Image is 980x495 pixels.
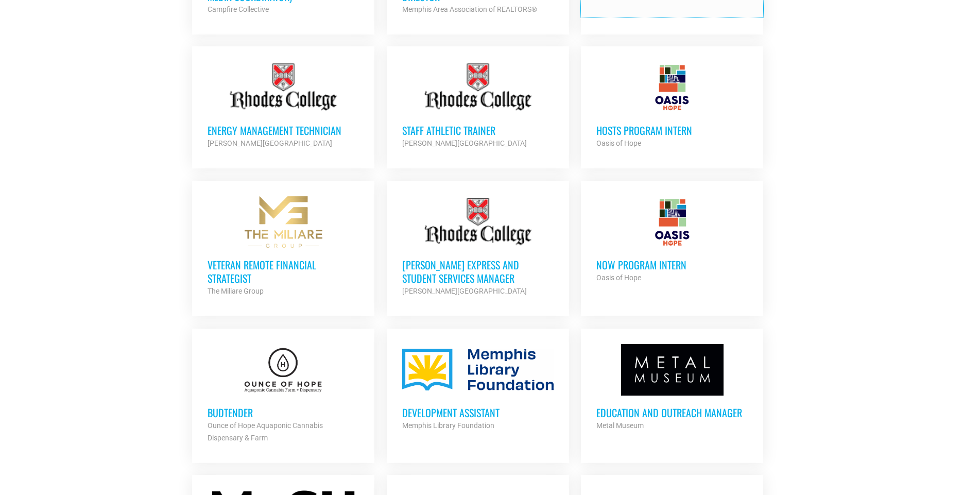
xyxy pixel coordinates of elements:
h3: Education and Outreach Manager [596,406,748,419]
strong: Oasis of Hope [596,274,641,282]
h3: NOW Program Intern [596,258,748,271]
strong: Oasis of Hope [596,139,641,147]
h3: Veteran Remote Financial Strategist [208,258,359,285]
strong: Ounce of Hope Aquaponic Cannabis Dispensary & Farm [208,421,323,442]
h3: [PERSON_NAME] Express and Student Services Manager [402,258,554,285]
a: Staff Athletic Trainer [PERSON_NAME][GEOGRAPHIC_DATA] [387,46,569,165]
a: NOW Program Intern Oasis of Hope [581,181,763,299]
a: Education and Outreach Manager Metal Museum [581,329,763,447]
strong: [PERSON_NAME][GEOGRAPHIC_DATA] [208,139,332,147]
h3: Budtender [208,406,359,419]
strong: Memphis Library Foundation [402,421,494,430]
strong: [PERSON_NAME][GEOGRAPHIC_DATA] [402,287,527,295]
strong: Memphis Area Association of REALTORS® [402,5,537,13]
a: Budtender Ounce of Hope Aquaponic Cannabis Dispensary & Farm [192,329,374,459]
a: [PERSON_NAME] Express and Student Services Manager [PERSON_NAME][GEOGRAPHIC_DATA] [387,181,569,313]
strong: The Miliare Group [208,287,264,295]
a: Development Assistant Memphis Library Foundation [387,329,569,447]
strong: [PERSON_NAME][GEOGRAPHIC_DATA] [402,139,527,147]
a: HOSTS Program Intern Oasis of Hope [581,46,763,165]
a: Veteran Remote Financial Strategist The Miliare Group [192,181,374,313]
h3: Energy Management Technician [208,124,359,137]
h3: Development Assistant [402,406,554,419]
strong: Campfire Collective [208,5,269,13]
a: Energy Management Technician [PERSON_NAME][GEOGRAPHIC_DATA] [192,46,374,165]
h3: Staff Athletic Trainer [402,124,554,137]
strong: Metal Museum [596,421,644,430]
h3: HOSTS Program Intern [596,124,748,137]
